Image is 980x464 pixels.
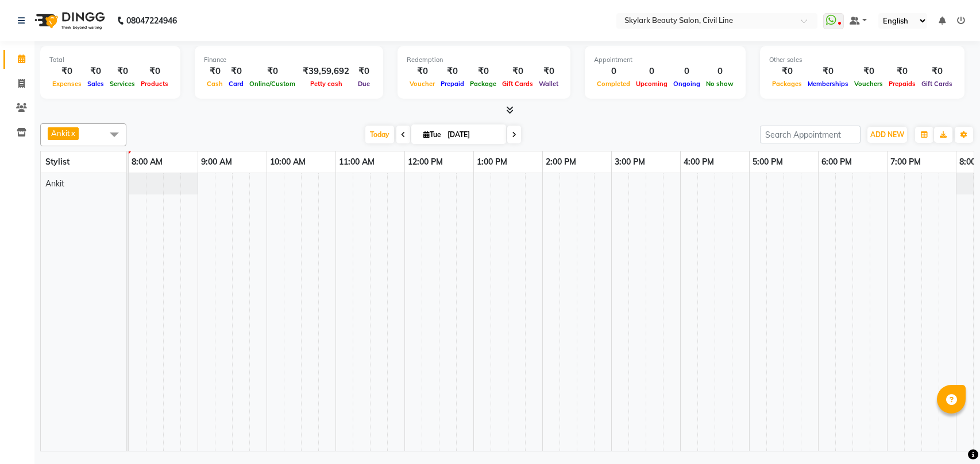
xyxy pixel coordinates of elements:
[499,65,536,78] div: ₹0
[267,154,308,170] a: 10:00 AM
[129,154,165,170] a: 8:00 AM
[45,178,64,189] span: Ankit
[405,154,446,170] a: 12:00 PM
[198,154,235,170] a: 9:00 AM
[805,65,851,78] div: ₹0
[407,55,561,65] div: Redemption
[355,80,373,88] span: Due
[919,65,955,78] div: ₹0
[138,65,171,78] div: ₹0
[633,80,670,88] span: Upcoming
[438,65,467,78] div: ₹0
[594,55,736,65] div: Appointment
[851,80,886,88] span: Vouchers
[307,80,345,88] span: Petty cash
[298,65,354,78] div: ₹39,59,692
[45,157,70,167] span: Stylist
[467,80,499,88] span: Package
[138,80,171,88] span: Products
[543,154,579,170] a: 2:00 PM
[29,5,108,37] img: logo
[886,80,919,88] span: Prepaids
[932,418,969,453] iframe: chat widget
[919,80,955,88] span: Gift Cards
[769,55,955,65] div: Other sales
[769,80,805,88] span: Packages
[84,65,107,78] div: ₹0
[444,126,501,143] input: 2025-09-02
[870,130,904,139] span: ADD NEW
[805,80,851,88] span: Memberships
[354,65,374,78] div: ₹0
[867,127,907,143] button: ADD NEW
[888,154,924,170] a: 7:00 PM
[703,65,736,78] div: 0
[107,65,138,78] div: ₹0
[886,65,919,78] div: ₹0
[612,154,648,170] a: 3:00 PM
[760,126,861,143] input: Search Appointment
[407,65,438,78] div: ₹0
[474,154,510,170] a: 1:00 PM
[438,80,467,88] span: Prepaid
[750,154,786,170] a: 5:00 PM
[204,55,374,65] div: Finance
[594,80,633,88] span: Completed
[536,65,561,78] div: ₹0
[407,80,438,88] span: Voucher
[336,154,377,170] a: 11:00 AM
[246,80,298,88] span: Online/Custom
[51,128,70,138] span: Ankit
[84,80,107,88] span: Sales
[703,80,736,88] span: No show
[633,65,670,78] div: 0
[594,65,633,78] div: 0
[420,130,444,139] span: Tue
[670,65,703,78] div: 0
[226,65,246,78] div: ₹0
[49,80,84,88] span: Expenses
[107,80,138,88] span: Services
[499,80,536,88] span: Gift Cards
[467,65,499,78] div: ₹0
[49,65,84,78] div: ₹0
[536,80,561,88] span: Wallet
[226,80,246,88] span: Card
[246,65,298,78] div: ₹0
[126,5,177,37] b: 08047224946
[204,65,226,78] div: ₹0
[70,128,75,138] a: x
[49,55,171,65] div: Total
[769,65,805,78] div: ₹0
[204,80,226,88] span: Cash
[365,126,394,143] span: Today
[670,80,703,88] span: Ongoing
[681,154,717,170] a: 4:00 PM
[851,65,886,78] div: ₹0
[819,154,855,170] a: 6:00 PM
